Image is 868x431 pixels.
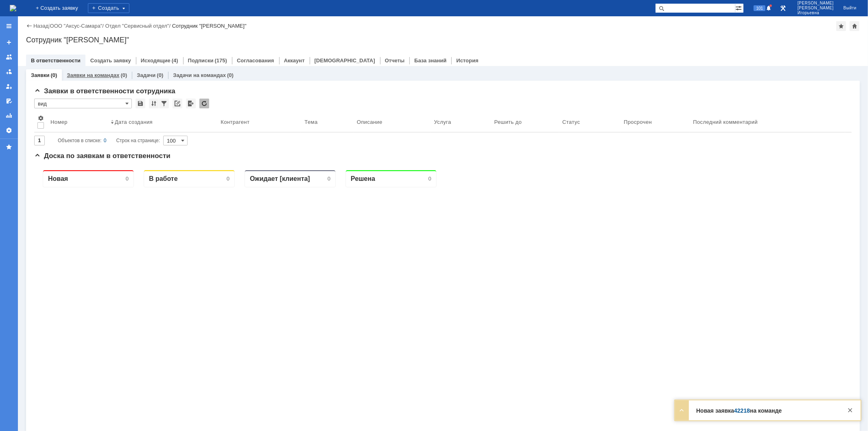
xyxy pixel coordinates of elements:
a: Мои заявки [2,80,15,93]
span: Игорьевна [798,11,834,15]
th: Дата создания [107,112,217,132]
span: Расширенный поиск [735,4,743,11]
div: Обновлять список [199,99,209,108]
a: Отчеты [385,57,405,64]
a: ООО "Аксус-Самара" [50,23,103,29]
div: (0) [50,72,57,78]
a: История [456,57,478,64]
a: Задачи на командах [173,72,226,78]
div: (175) [215,57,227,64]
img: logo [10,5,16,11]
a: 42218 [734,407,750,414]
span: [PERSON_NAME] [798,6,834,11]
div: Закрыть [845,405,855,415]
div: Развернуть [677,405,687,415]
a: Исходящие [141,57,171,64]
th: Контрагент [217,112,301,132]
div: 0 [394,12,397,18]
strong: Новая заявка на команде [696,407,782,414]
div: Дата создания [115,119,153,125]
div: / [105,23,172,29]
a: Задачи [137,72,155,78]
div: Тема [304,119,317,125]
div: Услуга [434,119,451,125]
th: Статус [559,112,621,132]
div: Описание [357,119,383,125]
div: Новая [14,11,34,19]
a: Назад [33,23,48,29]
div: | [48,22,50,29]
div: / [50,23,105,29]
div: Сортировка... [149,99,159,108]
a: База знаний [414,57,446,64]
div: Сотрудник "[PERSON_NAME]" [26,36,860,44]
a: Отдел "Сервисный отдел" [105,23,169,29]
div: Сотрудник "[PERSON_NAME]" [172,23,247,29]
div: Добавить в избранное [836,21,846,31]
span: Объектов в списке: [58,138,101,143]
a: Мои согласования [2,95,15,108]
a: В ответственности [31,57,81,64]
div: Экспорт списка [186,99,196,108]
th: Тема [301,112,353,132]
div: 0 [192,12,195,18]
div: 0 [92,12,94,18]
div: Сделать домашней страницей [850,21,859,31]
a: Отчеты [2,109,15,122]
a: Аккаунт [284,57,305,64]
th: Услуга [431,112,491,132]
a: Заявки на командах [2,51,15,64]
div: Последний комментарий [693,119,758,125]
a: Создать заявку [2,36,15,49]
th: Номер [47,112,107,132]
div: (0) [157,72,163,78]
span: Доска по заявкам в ответственности [34,152,171,160]
div: В работе [115,11,144,19]
a: Заявки [31,72,49,78]
div: Фильтрация... [159,99,169,108]
a: Создать заявку [90,57,131,64]
div: Контрагент [221,119,249,125]
div: Скопировать ссылку на список [173,99,182,108]
div: 0 [104,136,107,145]
div: Решена [317,11,341,19]
i: Строк на странице: [58,136,160,145]
div: Сохранить вид [136,99,145,108]
div: Решить до [494,119,522,125]
div: Просрочен [624,119,652,125]
a: Согласования [237,57,274,64]
span: [PERSON_NAME] [798,1,834,6]
span: Заявки в ответственности сотрудника [34,87,175,95]
div: Статус [562,119,580,125]
a: Перейти в интерфейс администратора [778,3,788,13]
a: Заявки на командах [67,72,119,78]
div: 0 [293,12,296,18]
div: (0) [227,72,234,78]
a: Подписки [188,57,214,64]
a: [DEMOGRAPHIC_DATA] [315,57,375,64]
div: (4) [172,57,178,64]
span: 101 [754,5,765,11]
div: Номер [50,119,68,125]
div: Ожидает [клиента] [216,11,276,19]
span: Настройки [37,115,44,121]
div: Создать [88,3,129,13]
a: Перейти на домашнюю страницу [10,5,16,11]
div: (0) [120,72,127,78]
a: Заявки в моей ответственности [2,65,15,78]
a: Настройки [2,124,15,137]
